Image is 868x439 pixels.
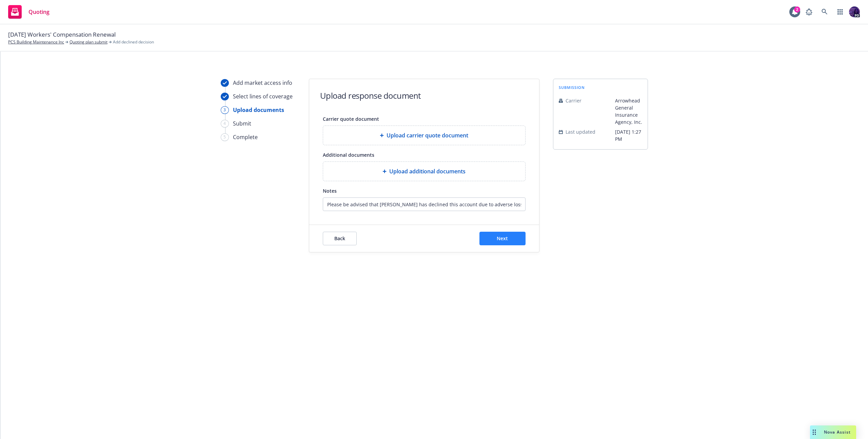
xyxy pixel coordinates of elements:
span: Arrowhead General Insurance Agency, Inc. [615,97,642,126]
span: Next [497,235,508,242]
span: Carrier [566,97,581,104]
h1: Upload response document [320,90,421,101]
div: 3 [221,106,229,114]
span: submission [559,84,585,90]
div: Add market access info [233,79,292,87]
span: [DATE] Workers' Compensation Renewal [8,30,116,39]
span: Carrier quote document [323,116,379,122]
img: photo [849,6,860,17]
span: Upload carrier quote document [387,131,468,139]
button: Back [323,232,357,245]
span: [DATE] 1:27 PM [615,128,642,142]
a: Quoting plan submit [70,39,107,45]
a: Quoting [5,2,52,21]
a: PCS Building Maintenance Inc [8,39,64,45]
div: Upload additional documents [323,161,526,181]
a: Search [818,5,831,19]
a: Switch app [833,5,847,19]
div: Upload carrier quote document [323,126,526,145]
a: Report a Bug [802,5,816,19]
div: 5 [221,133,229,141]
div: Complete [233,133,258,141]
div: Upload documents [233,106,284,114]
div: Select lines of coverage [233,92,293,100]
span: Upload additional documents [389,167,466,175]
div: Drag to move [810,425,818,439]
button: Next [479,232,526,245]
div: 4 [221,120,229,128]
span: Quoting [28,9,50,15]
div: Submit [233,119,251,128]
span: Last updated [566,128,595,135]
span: Additional documents [323,152,374,158]
span: Back [334,235,345,242]
span: Nova Assist [824,429,851,435]
div: 2 [794,6,800,13]
span: Notes [323,188,337,194]
span: Add declined decision [113,39,154,45]
button: Nova Assist [810,425,856,439]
